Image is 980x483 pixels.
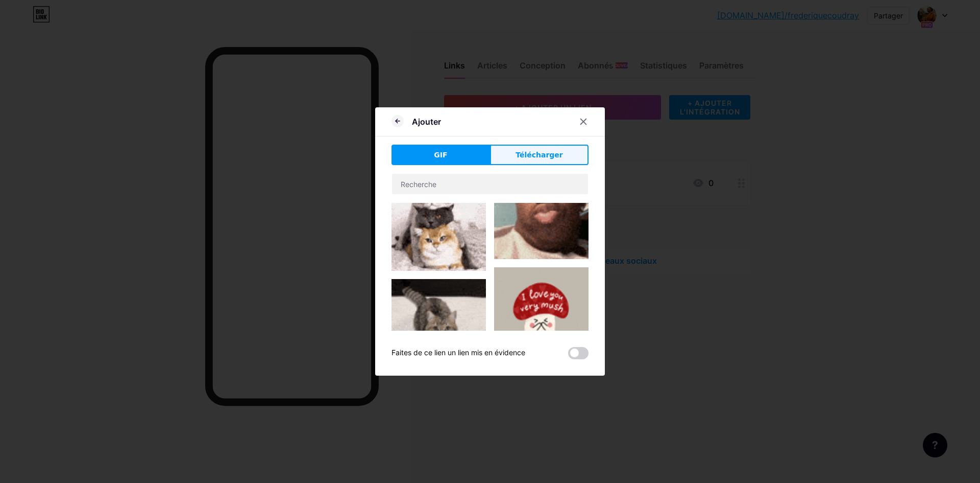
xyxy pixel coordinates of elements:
[391,348,525,357] font: Faites de ce lien un lien mis en évidence
[516,151,563,159] font: Télécharger
[494,267,589,362] img: Gihpy
[412,117,441,127] font: Ajouter
[391,145,490,165] button: GIF
[392,174,588,194] input: Recherche
[391,279,486,397] img: Gihpy
[490,145,589,165] button: Télécharger
[434,151,447,159] font: GIF
[391,176,486,271] img: Gihpy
